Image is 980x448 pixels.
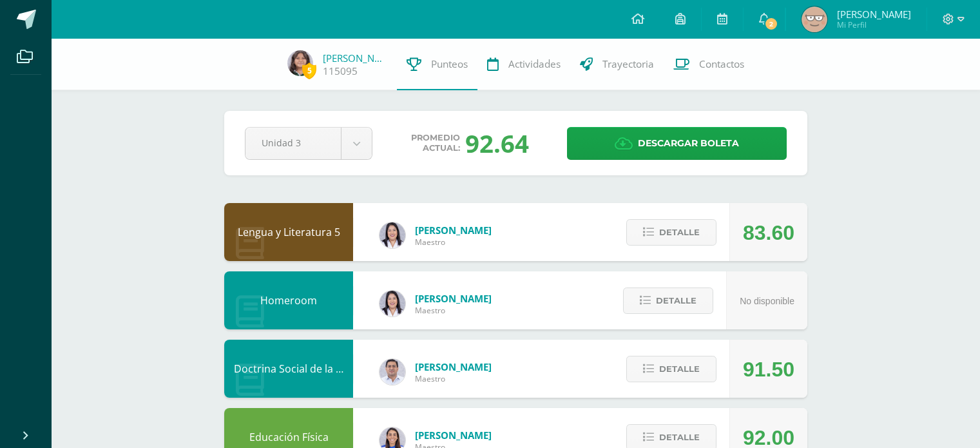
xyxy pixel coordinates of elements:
div: Lengua y Literatura 5 [224,203,353,261]
div: 91.50 [743,340,794,398]
span: [PERSON_NAME] [415,224,492,237]
span: [PERSON_NAME] [837,8,911,21]
button: Detalle [623,287,713,314]
span: Maestro [415,305,492,316]
a: [PERSON_NAME] [323,52,387,64]
a: Actividades [477,39,570,90]
a: Trayectoria [570,39,664,90]
div: Homeroom [224,271,353,329]
span: Actividades [508,57,561,71]
span: Maestro [415,237,492,248]
span: [PERSON_NAME] [415,429,492,442]
a: Punteos [397,39,477,90]
img: 6385b9bb40646df699f92475890a24fe.png [287,50,313,76]
span: Detalle [656,289,697,313]
a: Descargar boleta [567,127,787,160]
button: Detalle [626,219,716,246]
img: 15aaa72b904403ebb7ec886ca542c491.png [380,359,405,385]
div: Doctrina Social de la Iglesia [224,340,353,398]
span: Detalle [659,220,700,244]
div: 83.60 [743,204,794,262]
span: 5 [302,63,316,79]
span: Promedio actual: [411,133,460,153]
span: 2 [764,17,778,31]
span: [PERSON_NAME] [415,360,492,373]
img: fd1196377973db38ffd7ffd912a4bf7e.png [380,291,405,317]
span: Detalle [659,357,700,381]
a: Unidad 3 [245,128,372,159]
a: 115095 [323,64,358,78]
div: 92.64 [465,126,529,160]
a: Contactos [664,39,754,90]
span: Contactos [699,57,744,71]
span: Unidad 3 [262,128,325,158]
span: Maestro [415,373,492,384]
span: [PERSON_NAME] [415,292,492,305]
span: Mi Perfil [837,19,911,30]
img: fd1196377973db38ffd7ffd912a4bf7e.png [380,222,405,248]
span: Trayectoria [602,57,654,71]
button: Detalle [626,356,716,382]
span: Punteos [431,57,468,71]
span: Descargar boleta [638,128,739,159]
img: 45a182ade8988a88df802d221fe80c70.png [802,6,827,32]
span: No disponible [740,296,794,306]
